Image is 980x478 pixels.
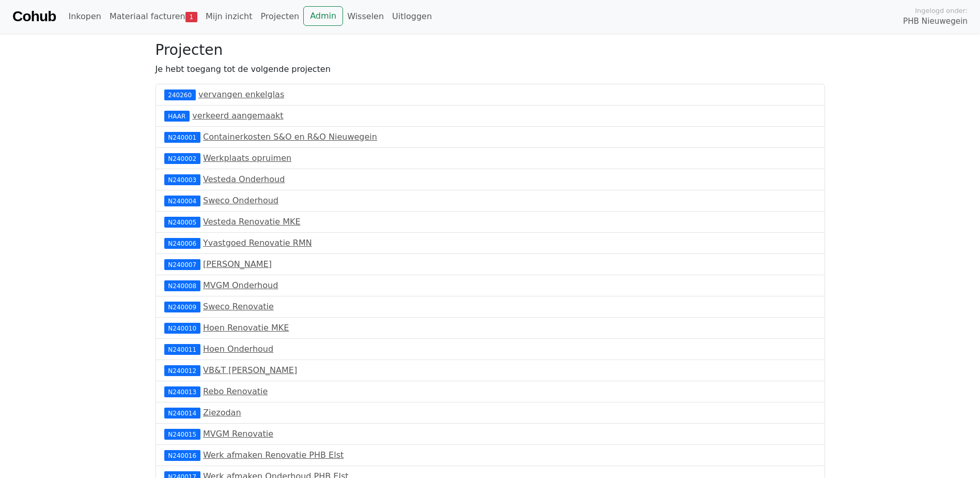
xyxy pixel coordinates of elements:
div: N240009 [164,302,200,312]
a: Wisselen [343,6,388,27]
div: 240260 [164,89,196,100]
a: Rebo Renovatie [203,386,268,396]
a: vervangen enkelglas [198,89,284,99]
a: Hoen Onderhoud [203,344,273,354]
a: Ziezodan [203,408,241,417]
a: VB&T [PERSON_NAME] [203,365,297,375]
div: N240005 [164,217,200,227]
h3: Projecten [155,41,825,59]
div: N240008 [164,280,200,291]
a: Werkplaats opruimen [203,153,291,163]
div: N240016 [164,450,200,460]
a: Materiaal facturen1 [105,6,201,27]
a: [PERSON_NAME] [203,259,272,269]
div: N240007 [164,259,200,270]
span: Ingelogd onder: [915,6,968,16]
a: verkeerd aangemaakt [192,111,283,121]
a: Projecten [256,6,303,27]
span: PHB Nieuwegein [903,16,968,27]
a: Mijn inzicht [201,6,257,27]
a: Hoen Renovatie MKE [203,323,289,333]
p: Je hebt toegang tot de volgende projecten [155,63,825,76]
div: N240010 [164,323,200,333]
a: Sweco Onderhoud [203,196,278,205]
a: Cohub [12,4,56,29]
div: HAAR [164,111,190,121]
a: Sweco Renovatie [203,302,274,311]
div: N240015 [164,429,200,439]
a: MVGM Onderhoud [203,280,278,290]
div: N240003 [164,174,200,185]
a: Admin [303,6,343,26]
div: N240013 [164,386,200,397]
a: Containerkosten S&O en R&O Nieuwegein [203,132,377,142]
div: N240002 [164,153,200,163]
span: 1 [185,12,197,22]
div: N240001 [164,132,200,142]
a: Werk afmaken Renovatie PHB Elst [203,450,344,460]
div: N240012 [164,365,200,376]
a: Vesteda Renovatie MKE [203,217,301,227]
a: MVGM Renovatie [203,429,273,439]
a: Yvastgoed Renovatie RMN [203,238,312,248]
a: Uitloggen [388,6,436,27]
a: Inkopen [64,6,105,27]
div: N240011 [164,344,200,354]
div: N240006 [164,238,200,248]
a: Vesteda Onderhoud [203,174,285,184]
div: N240004 [164,196,200,206]
div: N240014 [164,408,200,418]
